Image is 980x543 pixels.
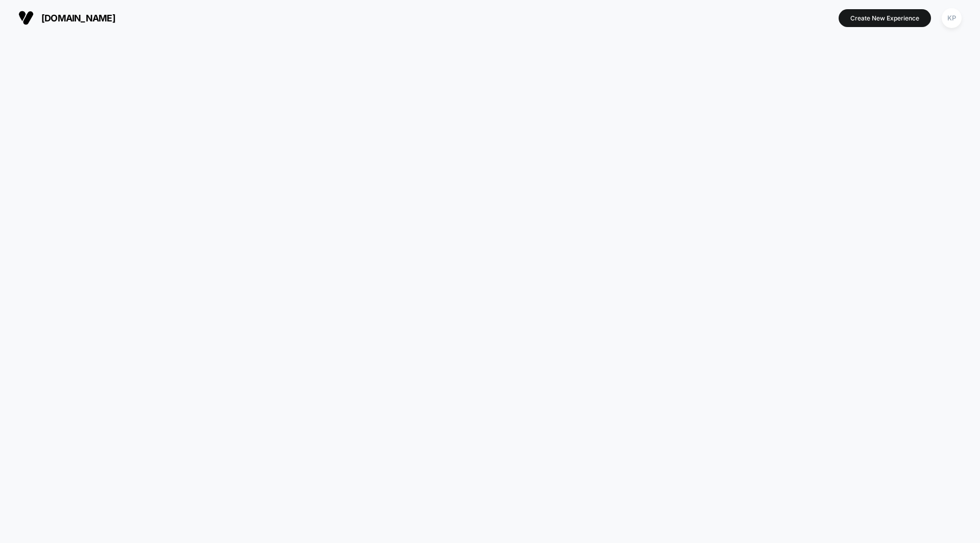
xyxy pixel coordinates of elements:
div: KP [942,8,962,28]
button: Create New Experience [839,9,931,27]
button: [DOMAIN_NAME] [15,10,118,26]
button: KP [939,8,965,29]
img: Visually logo [18,10,34,26]
span: [DOMAIN_NAME] [41,13,115,23]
